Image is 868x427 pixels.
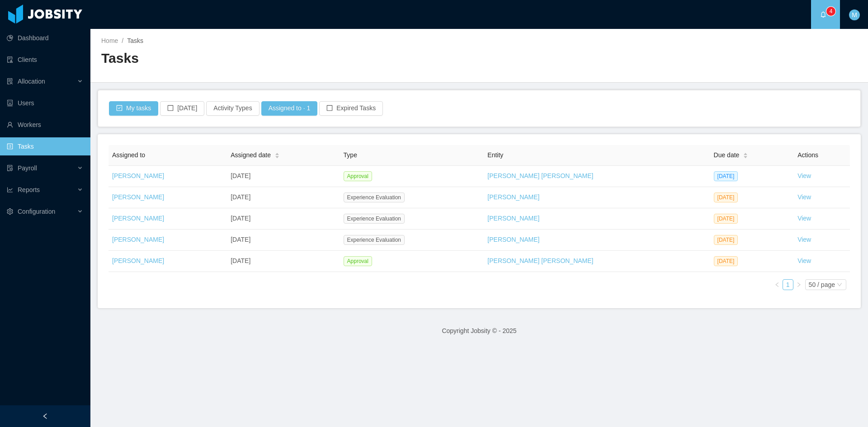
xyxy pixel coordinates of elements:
[797,236,811,243] a: View
[7,78,13,84] i: icon: solution
[797,172,811,179] a: View
[809,280,835,290] div: 50 / page
[344,171,372,181] span: Approval
[319,101,383,116] button: icon: borderExpired Tasks
[18,164,37,172] span: Payroll
[206,101,259,116] button: Activity Types
[7,137,83,155] a: icon: profileTasks
[714,192,738,202] span: [DATE]
[852,9,857,20] span: M
[7,208,13,215] i: icon: setting
[7,29,83,47] a: icon: pie-chartDashboard
[18,78,45,85] span: Allocation
[7,51,83,69] a: icon: auditClients
[112,172,164,179] a: [PERSON_NAME]
[112,257,164,264] a: [PERSON_NAME]
[344,256,372,266] span: Approval
[7,94,83,112] a: icon: robotUsers
[743,155,748,158] i: icon: caret-down
[826,7,835,16] sup: 4
[714,150,740,160] span: Due date
[127,37,143,44] span: Tasks
[797,215,811,222] a: View
[714,235,738,245] span: [DATE]
[796,282,802,287] i: icon: right
[344,235,405,245] span: Experience Evaluation
[18,208,55,215] span: Configuration
[261,101,318,116] button: Assigned to · 1
[820,11,826,18] i: icon: bell
[487,193,539,201] a: [PERSON_NAME]
[797,257,811,264] a: View
[231,150,271,160] span: Assigned date
[714,214,738,224] span: [DATE]
[274,155,279,158] i: icon: caret-down
[101,37,118,44] a: Home
[772,279,783,290] li: Previous Page
[487,215,539,222] a: [PERSON_NAME]
[837,282,842,288] i: icon: down
[227,251,340,272] td: [DATE]
[793,279,804,290] li: Next Page
[487,172,593,179] a: [PERSON_NAME] [PERSON_NAME]
[783,280,793,290] a: 1
[783,279,793,290] li: 1
[7,187,13,193] i: icon: line-chart
[797,193,811,201] a: View
[830,7,833,16] p: 4
[714,171,738,181] span: [DATE]
[122,37,123,44] span: /
[90,315,868,347] footer: Copyright Jobsity © - 2025
[227,230,340,251] td: [DATE]
[160,101,204,116] button: icon: border[DATE]
[7,165,13,171] i: icon: file-protect
[487,257,593,264] a: [PERSON_NAME] [PERSON_NAME]
[101,49,479,68] h2: Tasks
[797,151,818,159] span: Actions
[112,151,145,159] span: Assigned to
[112,215,164,222] a: [PERSON_NAME]
[743,151,748,154] i: icon: caret-up
[487,236,539,243] a: [PERSON_NAME]
[227,208,340,230] td: [DATE]
[743,151,748,158] div: Sort
[344,214,405,224] span: Experience Evaluation
[18,186,40,193] span: Reports
[714,256,738,266] span: [DATE]
[344,151,357,159] span: Type
[774,282,780,287] i: icon: left
[227,187,340,208] td: [DATE]
[487,151,503,159] span: Entity
[109,101,158,116] button: icon: check-squareMy tasks
[344,192,405,202] span: Experience Evaluation
[112,193,164,201] a: [PERSON_NAME]
[227,166,340,187] td: [DATE]
[7,116,83,134] a: icon: userWorkers
[112,236,164,243] a: [PERSON_NAME]
[274,151,279,154] i: icon: caret-up
[274,151,280,158] div: Sort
